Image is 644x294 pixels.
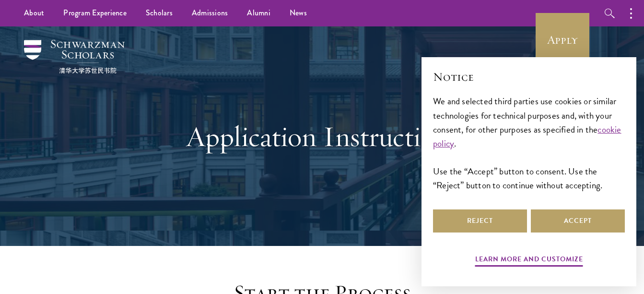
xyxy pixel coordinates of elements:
[433,69,625,85] h2: Notice
[475,253,583,268] button: Learn more and customize
[24,40,125,73] img: Schwarzman Scholars
[433,122,621,150] a: cookie policy
[433,209,527,233] button: Reject
[433,94,625,192] div: We and selected third parties use cookies or similar technologies for technical purposes and, wit...
[531,209,625,233] button: Accept
[157,119,488,154] h1: Application Instructions
[536,13,589,67] a: Apply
